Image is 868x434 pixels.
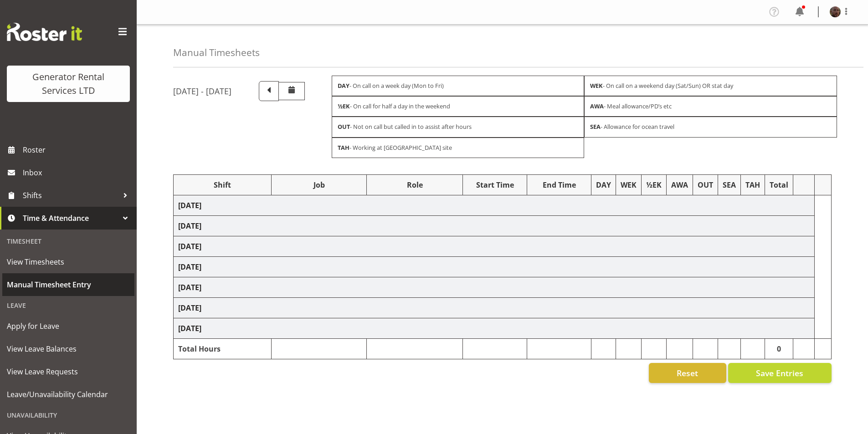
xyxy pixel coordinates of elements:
div: - On call for half a day in the weekend [332,96,585,117]
div: TAH [745,179,760,190]
span: Apply for Leave [7,319,130,333]
span: Reset [677,367,698,379]
div: Total [770,179,788,190]
strong: AWA [590,102,604,110]
div: ½EK [646,179,662,190]
div: DAY [596,179,611,190]
div: Unavailability [2,406,134,424]
span: Leave/Unavailability Calendar [7,388,130,401]
strong: WEK [590,82,603,90]
span: Roster [23,143,132,157]
button: Save Entries [728,363,832,383]
div: - Allowance for ocean travel [584,117,837,137]
span: Inbox [23,166,132,179]
div: Generator Rental Services LTD [16,70,121,97]
a: View Leave Requests [2,360,134,383]
h4: Manual Timesheets [173,47,260,58]
div: Role [371,179,458,190]
a: View Leave Balances [2,337,134,360]
div: - Meal allowance/PD’s etc [584,96,837,117]
td: [DATE] [174,256,815,277]
td: [DATE] [174,297,815,318]
img: Rosterit website logo [7,23,82,41]
td: [DATE] [174,215,815,236]
strong: DAY [338,82,349,90]
span: View Leave Balances [7,342,130,356]
strong: ½EK [338,102,350,110]
span: View Timesheets [7,255,130,269]
div: - Working at [GEOGRAPHIC_DATA] site [332,138,585,158]
button: Reset [649,363,726,383]
td: [DATE] [174,277,815,297]
div: OUT [698,179,713,190]
td: [DATE] [174,236,815,256]
div: Job [276,179,362,190]
div: AWA [671,179,688,190]
td: [DATE] [174,195,815,215]
strong: SEA [590,123,601,131]
span: Manual Timesheet Entry [7,278,130,291]
div: Shift [178,179,267,190]
div: SEA [723,179,736,190]
strong: TAH [338,143,349,152]
div: - On call on a week day (Mon to Fri) [332,76,585,96]
a: Apply for Leave [2,315,134,337]
a: Manual Timesheet Entry [2,273,134,296]
td: Total Hours [174,338,272,359]
span: Shifts [23,189,118,202]
a: Leave/Unavailability Calendar [2,383,134,406]
span: View Leave Requests [7,365,130,378]
h5: [DATE] - [DATE] [173,86,231,96]
span: Time & Attendance [23,211,118,225]
div: - On call on a weekend day (Sat/Sun) OR stat day [584,76,837,96]
div: Leave [2,296,134,315]
a: View Timesheets [2,250,134,273]
td: [DATE] [174,318,815,338]
span: Save Entries [756,367,803,379]
div: Timesheet [2,232,134,250]
div: End Time [532,179,586,190]
img: sam-peters5a117f00e86273b80789cf7ac38fd9d9.png [830,6,841,17]
strong: OUT [338,123,350,131]
div: - Not on call but called in to assist after hours [332,117,585,137]
td: 0 [765,338,793,359]
div: Start Time [467,179,522,190]
div: WEK [621,179,637,190]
